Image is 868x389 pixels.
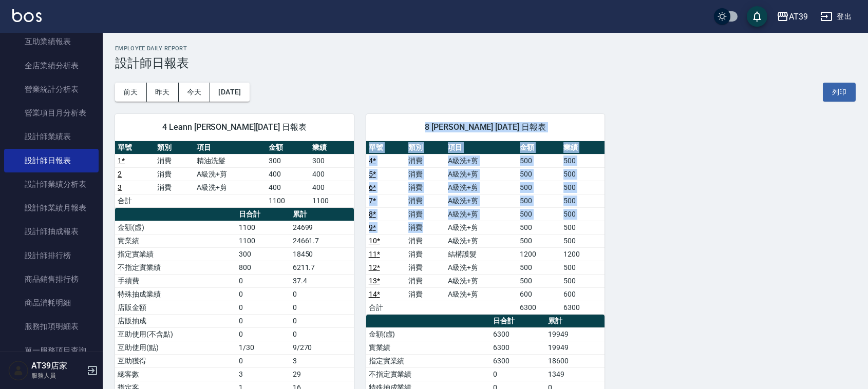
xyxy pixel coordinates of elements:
td: 18600 [545,354,605,367]
td: 0 [290,327,354,341]
td: A級洗+剪 [194,181,266,194]
td: 合計 [115,194,155,207]
td: 互助使用(點) [115,341,236,354]
td: 300 [236,247,290,261]
button: 前天 [115,83,147,102]
td: 29 [290,367,354,381]
td: 3 [290,354,354,367]
td: 1349 [545,367,605,381]
a: 全店業績分析表 [4,54,99,77]
td: 500 [561,221,605,234]
td: 0 [290,301,354,314]
th: 項目 [194,141,266,154]
td: 合計 [366,301,406,314]
img: Person [8,360,29,381]
a: 服務扣項明細表 [4,315,99,338]
td: 500 [517,167,561,181]
td: 6300 [490,354,545,367]
button: AT39 [772,6,812,27]
td: 1100 [236,234,290,247]
th: 類別 [155,141,194,154]
a: 設計師業績表 [4,125,99,148]
h2: Employee Daily Report [115,45,856,52]
td: 1100 [236,221,290,234]
td: 500 [517,221,561,234]
td: 500 [517,154,561,167]
td: 金額(虛) [115,221,236,234]
td: 不指定實業績 [366,367,491,381]
td: 手續費 [115,274,236,287]
button: [DATE] [210,83,249,102]
a: 設計師抽成報表 [4,220,99,243]
td: 1/30 [236,341,290,354]
td: 消費 [155,181,194,194]
td: 37.4 [290,274,354,287]
td: 特殊抽成業績 [115,287,236,301]
button: save [747,6,767,27]
th: 單號 [115,141,155,154]
span: 4 Leann [PERSON_NAME][DATE] 日報表 [127,122,342,132]
a: 設計師業績分析表 [4,172,99,196]
th: 業績 [310,141,353,154]
td: A級洗+剪 [445,234,517,247]
th: 累計 [290,208,354,221]
th: 金額 [266,141,310,154]
td: 500 [561,207,605,221]
td: 24699 [290,221,354,234]
td: 實業績 [366,341,491,354]
button: 登出 [816,7,856,26]
td: 0 [490,367,545,381]
td: 實業績 [115,234,236,247]
p: 服務人員 [31,371,84,380]
a: 商品消耗明細 [4,291,99,315]
td: 0 [290,314,354,327]
button: 今天 [179,83,211,102]
div: AT39 [789,10,808,23]
td: 19949 [545,341,605,354]
img: Logo [12,9,42,22]
th: 單號 [366,141,406,154]
td: A級洗+剪 [194,167,266,181]
td: 500 [561,194,605,207]
td: 800 [236,261,290,274]
td: 18450 [290,247,354,261]
td: 互助使用(不含點) [115,327,236,341]
td: 店販抽成 [115,314,236,327]
a: 互助業績報表 [4,30,99,53]
td: 500 [517,181,561,194]
td: A級洗+剪 [445,207,517,221]
td: 500 [561,261,605,274]
td: 1100 [310,194,353,207]
a: 2 [118,170,122,178]
td: 500 [561,154,605,167]
td: 500 [517,234,561,247]
td: 3 [236,367,290,381]
td: 消費 [406,194,445,207]
td: A級洗+剪 [445,181,517,194]
button: 昨天 [147,83,179,102]
td: 500 [561,234,605,247]
td: A級洗+剪 [445,287,517,301]
a: 營業統計分析表 [4,77,99,101]
td: 消費 [406,234,445,247]
td: 300 [266,154,310,167]
td: 互助獲得 [115,354,236,367]
td: 400 [266,181,310,194]
td: 指定實業績 [115,247,236,261]
td: 6300 [517,301,561,314]
table: a dense table [366,141,605,315]
td: 500 [517,274,561,287]
th: 類別 [406,141,445,154]
td: 500 [517,207,561,221]
td: 消費 [406,287,445,301]
td: A級洗+剪 [445,221,517,234]
td: 600 [517,287,561,301]
td: 消費 [406,247,445,261]
td: A級洗+剪 [445,167,517,181]
td: 500 [561,274,605,287]
a: 設計師業績月報表 [4,196,99,220]
td: 400 [310,181,353,194]
td: A級洗+剪 [445,274,517,287]
td: 400 [266,167,310,181]
td: 19949 [545,327,605,341]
